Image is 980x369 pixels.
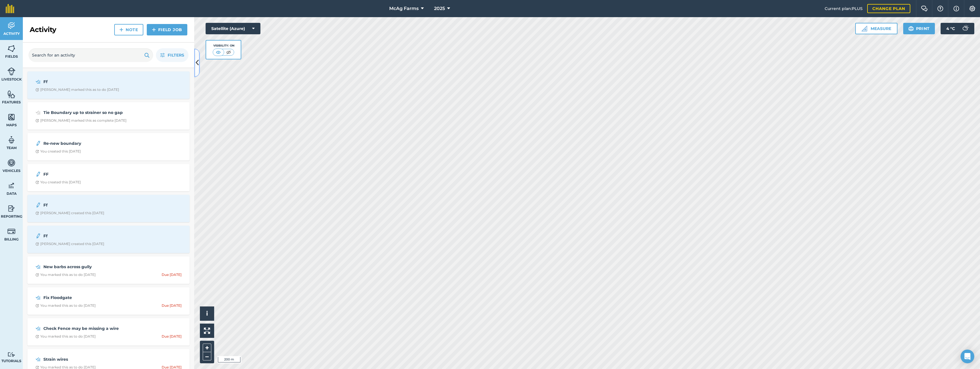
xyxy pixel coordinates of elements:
[946,23,955,34] span: 4 ° C
[855,23,897,34] button: Measure
[31,75,186,95] a: FfClock with arrow pointing clockwise[PERSON_NAME] marked this as to do [DATE]
[144,52,150,59] img: svg+xml;base64,PHN2ZyB4bWxucz0iaHR0cDovL3d3dy53My5vcmcvMjAwMC9zdmciIHdpZHRoPSIxOSIgaGVpZ2h0PSIyNC...
[152,26,156,33] img: svg+xml;base64,PHN2ZyB4bWxucz0iaHR0cDovL3d3dy53My5vcmcvMjAwMC9zdmciIHdpZHRoPSIxNCIgaGVpZ2h0PSIyNC...
[7,67,15,76] img: svg+xml;base64,PD94bWwgdmVyc2lvbj0iMS4wIiBlbmNvZGluZz0idXRmLTgiPz4KPCEtLSBHZW5lcmF0b3I6IEFkb2JlIE...
[206,23,260,34] button: Satellite (Azure)
[35,140,41,147] img: svg+xml;base64,PD94bWwgdmVyc2lvbj0iMS4wIiBlbmNvZGluZz0idXRmLTgiPz4KPCEtLSBHZW5lcmF0b3I6IEFkb2JlIE...
[35,118,126,123] div: [PERSON_NAME] marked this as complete [DATE]
[961,350,974,363] div: Open Intercom Messenger
[35,202,41,208] img: svg+xml;base64,PD94bWwgdmVyc2lvbj0iMS4wIiBlbmNvZGluZz0idXRmLTgiPz4KPCEtLSBHZW5lcmF0b3I6IEFkb2JlIE...
[43,356,134,362] strong: Strain wires
[43,294,134,301] strong: Fix Floodgate
[35,273,39,277] img: Clock with arrow pointing clockwise
[35,303,96,308] div: You marked this as to do [DATE]
[35,211,39,215] img: Clock with arrow pointing clockwise
[31,322,186,342] a: Check Fence may be missing a wireClock with arrow pointing clockwiseYou marked this as to do [DAT...
[43,233,134,239] strong: Ff
[35,87,119,92] div: [PERSON_NAME] marked this as to do [DATE]
[861,26,867,31] img: Ruler icon
[114,24,143,35] a: Note
[35,119,39,123] img: Clock with arrow pointing clockwise
[225,49,232,55] img: svg+xml;base64,PHN2ZyB4bWxucz0iaHR0cDovL3d3dy53My5vcmcvMjAwMC9zdmciIHdpZHRoPSI1MCIgaGVpZ2h0PSI0MC...
[31,106,186,126] a: Tie Boundary up to strainer so no gapClock with arrow pointing clockwise[PERSON_NAME] marked this...
[7,113,15,121] img: svg+xml;base64,PHN2ZyB4bWxucz0iaHR0cDovL3d3dy53My5vcmcvMjAwMC9zdmciIHdpZHRoPSI1NiIgaGVpZ2h0PSI2MC...
[119,26,123,33] img: svg+xml;base64,PHN2ZyB4bWxucz0iaHR0cDovL3d3dy53My5vcmcvMjAwMC9zdmciIHdpZHRoPSIxNCIgaGVpZ2h0PSIyNC...
[35,263,41,270] img: svg+xml;base64,PD94bWwgdmVyc2lvbj0iMS4wIiBlbmNvZGluZz0idXRmLTgiPz4KPCEtLSBHZW5lcmF0b3I6IEFkb2JlIE...
[31,198,186,219] a: FfClock with arrow pointing clockwise[PERSON_NAME] created this [DATE]
[35,181,39,184] img: Clock with arrow pointing clockwise
[162,272,182,277] div: Due [DATE]
[35,242,39,246] img: Clock with arrow pointing clockwise
[35,149,81,154] div: You created this [DATE]
[31,167,186,188] a: FFClock with arrow pointing clockwiseYou created this [DATE]
[200,306,214,321] button: i
[213,43,234,48] div: Visibility: On
[43,202,134,208] strong: Ff
[7,181,15,190] img: svg+xml;base64,PD94bWwgdmVyc2lvbj0iMS4wIiBlbmNvZGluZz0idXRmLTgiPz4KPCEtLSBHZW5lcmF0b3I6IEFkb2JlIE...
[35,180,81,185] div: You created this [DATE]
[937,6,944,11] img: A question mark icon
[43,325,134,332] strong: Check Fence may be missing a wire
[31,137,186,157] a: Re-new boundaryClock with arrow pointing clockwiseYou created this [DATE]
[43,109,134,116] strong: Tie Boundary up to strainer so no gap
[959,23,971,34] img: svg+xml;base64,PD94bWwgdmVyc2lvbj0iMS4wIiBlbmNvZGluZz0idXRmLTgiPz4KPCEtLSBHZW5lcmF0b3I6IEFkb2JlIE...
[35,325,41,332] img: svg+xml;base64,PD94bWwgdmVyc2lvbj0iMS4wIiBlbmNvZGluZz0idXRmLTgiPz4KPCEtLSBHZW5lcmF0b3I6IEFkb2JlIE...
[162,334,182,339] div: Due [DATE]
[31,229,186,250] a: FfClock with arrow pointing clockwise[PERSON_NAME] created this [DATE]
[162,303,182,308] div: Due [DATE]
[156,48,188,62] button: Filters
[35,211,104,215] div: [PERSON_NAME] created this [DATE]
[35,242,104,246] div: [PERSON_NAME] created this [DATE]
[867,4,910,13] a: Change plan
[825,5,863,12] span: Current plan : PLUS
[168,52,184,58] span: Filters
[7,44,15,53] img: svg+xml;base64,PHN2ZyB4bWxucz0iaHR0cDovL3d3dy53My5vcmcvMjAwMC9zdmciIHdpZHRoPSI1NiIgaGVpZ2h0PSI2MC...
[7,227,15,236] img: svg+xml;base64,PD94bWwgdmVyc2lvbj0iMS4wIiBlbmNvZGluZz0idXRmLTgiPz4KPCEtLSBHZW5lcmF0b3I6IEFkb2JlIE...
[35,109,41,116] img: svg+xml;base64,PD94bWwgdmVyc2lvbj0iMS4wIiBlbmNvZGluZz0idXRmLTgiPz4KPCEtLSBHZW5lcmF0b3I6IEFkb2JlIE...
[147,24,187,35] a: Field Job
[7,136,15,144] img: svg+xml;base64,PD94bWwgdmVyc2lvbj0iMS4wIiBlbmNvZGluZz0idXRmLTgiPz4KPCEtLSBHZW5lcmF0b3I6IEFkb2JlIE...
[35,335,39,338] img: Clock with arrow pointing clockwise
[215,49,222,55] img: svg+xml;base64,PHN2ZyB4bWxucz0iaHR0cDovL3d3dy53My5vcmcvMjAwMC9zdmciIHdpZHRoPSI1MCIgaGVpZ2h0PSI0MC...
[35,88,39,92] img: Clock with arrow pointing clockwise
[30,25,56,34] h2: Activity
[35,150,39,153] img: Clock with arrow pointing clockwise
[6,4,14,13] img: fieldmargin Logo
[35,232,41,239] img: svg+xml;base64,PD94bWwgdmVyc2lvbj0iMS4wIiBlbmNvZGluZz0idXRmLTgiPz4KPCEtLSBHZW5lcmF0b3I6IEFkb2JlIE...
[35,356,41,363] img: svg+xml;base64,PD94bWwgdmVyc2lvbj0iMS4wIiBlbmNvZGluZz0idXRmLTgiPz4KPCEtLSBHZW5lcmF0b3I6IEFkb2JlIE...
[7,159,15,167] img: svg+xml;base64,PD94bWwgdmVyc2lvbj0iMS4wIiBlbmNvZGluZz0idXRmLTgiPz4KPCEtLSBHZW5lcmF0b3I6IEFkb2JlIE...
[903,23,935,34] button: Print
[43,171,134,177] strong: FF
[206,310,208,317] span: i
[35,78,41,85] img: svg+xml;base64,PD94bWwgdmVyc2lvbj0iMS4wIiBlbmNvZGluZz0idXRmLTgiPz4KPCEtLSBHZW5lcmF0b3I6IEFkb2JlIE...
[35,294,41,301] img: svg+xml;base64,PD94bWwgdmVyc2lvbj0iMS4wIiBlbmNvZGluZz0idXRmLTgiPz4KPCEtLSBHZW5lcmF0b3I6IEFkb2JlIE...
[908,25,914,32] img: svg+xml;base64,PHN2ZyB4bWxucz0iaHR0cDovL3d3dy53My5vcmcvMjAwMC9zdmciIHdpZHRoPSIxOSIgaGVpZ2h0PSIyNC...
[31,260,186,280] a: New barbs across gullyClock with arrow pointing clockwiseYou marked this as to do [DATE]Due [DATE]
[43,140,134,147] strong: Re-new boundary
[434,5,445,12] span: 2025
[953,5,959,12] img: svg+xml;base64,PHN2ZyB4bWxucz0iaHR0cDovL3d3dy53My5vcmcvMjAwMC9zdmciIHdpZHRoPSIxNyIgaGVpZ2h0PSIxNy...
[7,352,15,357] img: svg+xml;base64,PD94bWwgdmVyc2lvbj0iMS4wIiBlbmNvZGluZz0idXRmLTgiPz4KPCEtLSBHZW5lcmF0b3I6IEFkb2JlIE...
[43,264,134,270] strong: New barbs across gully
[941,23,974,34] button: 4 °C
[7,21,15,30] img: svg+xml;base64,PD94bWwgdmVyc2lvbj0iMS4wIiBlbmNvZGluZz0idXRmLTgiPz4KPCEtLSBHZW5lcmF0b3I6IEFkb2JlIE...
[35,334,96,339] div: You marked this as to do [DATE]
[43,79,134,85] strong: Ff
[969,6,976,11] img: A cog icon
[35,171,41,178] img: svg+xml;base64,PD94bWwgdmVyc2lvbj0iMS4wIiBlbmNvZGluZz0idXRmLTgiPz4KPCEtLSBHZW5lcmF0b3I6IEFkb2JlIE...
[389,5,419,12] span: McAg Farms
[203,344,211,352] button: +
[7,204,15,213] img: svg+xml;base64,PD94bWwgdmVyc2lvbj0iMS4wIiBlbmNvZGluZz0idXRmLTgiPz4KPCEtLSBHZW5lcmF0b3I6IEFkb2JlIE...
[31,291,186,311] a: Fix FloodgateClock with arrow pointing clockwiseYou marked this as to do [DATE]Due [DATE]
[35,272,96,277] div: You marked this as to do [DATE]
[29,48,153,62] input: Search for an activity
[204,328,210,334] img: Four arrows, one pointing top left, one top right, one bottom right and the last bottom left
[921,6,928,11] img: Two speech bubbles overlapping with the left bubble in the forefront
[35,304,39,308] img: Clock with arrow pointing clockwise
[203,352,211,360] button: –
[7,90,15,99] img: svg+xml;base64,PHN2ZyB4bWxucz0iaHR0cDovL3d3dy53My5vcmcvMjAwMC9zdmciIHdpZHRoPSI1NiIgaGVpZ2h0PSI2MC...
